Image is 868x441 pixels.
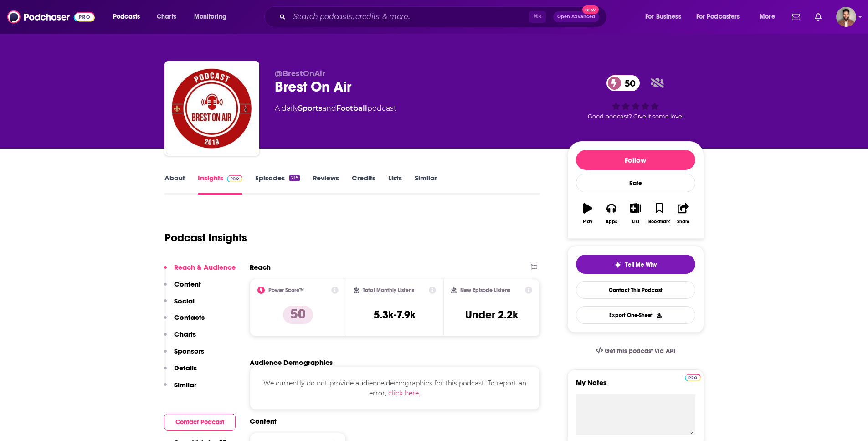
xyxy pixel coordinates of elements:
button: Details [164,364,197,380]
button: Sponsors [164,347,204,364]
span: Logged in as calmonaghan [836,7,856,27]
a: About [164,174,185,195]
button: Export One-Sheet [576,306,695,324]
h1: Podcast Insights [164,231,247,245]
div: Play [583,219,592,225]
a: Show notifications dropdown [788,9,804,25]
button: Show profile menu [836,7,856,27]
div: Share [677,219,689,225]
span: Open Advanced [557,15,595,19]
button: open menu [107,10,152,24]
span: Podcasts [113,10,140,23]
div: Search podcasts, credits, & more... [273,6,616,27]
button: tell me why sparkleTell Me Why [576,255,695,274]
button: Follow [576,150,695,170]
img: Podchaser Pro [685,374,701,381]
h2: Content [250,417,533,426]
button: Reach & Audience [164,263,236,280]
button: open menu [753,10,786,24]
img: Brest On Air [166,63,257,154]
p: 50 [283,306,313,324]
p: Contacts [174,313,205,322]
a: InsightsPodchaser Pro [198,174,243,195]
a: Sports [298,104,322,113]
label: My Notes [576,378,695,394]
span: @BrestOnAir [275,69,325,78]
button: Play [576,197,600,230]
a: Football [336,104,367,113]
button: click here. [388,388,420,398]
span: Tell Me Why [625,261,657,268]
div: Rate [576,174,695,192]
a: Contact This Podcast [576,281,695,299]
span: New [582,5,599,14]
button: open menu [690,10,753,24]
div: 215 [289,175,299,181]
h3: Under 2.2k [465,308,518,322]
a: Charts [151,10,182,24]
img: User Profile [836,7,856,27]
h2: Total Monthly Listens [363,287,414,293]
span: For Business [645,10,681,23]
span: Monitoring [194,10,226,23]
p: Sponsors [174,347,204,355]
a: Similar [415,174,437,195]
div: A daily podcast [275,103,396,114]
h2: Reach [250,263,271,272]
button: open menu [639,10,693,24]
button: Social [164,297,195,313]
a: Show notifications dropdown [811,9,825,25]
h2: New Episode Listens [460,287,510,293]
a: Get this podcast via API [588,340,683,362]
img: Podchaser Pro [227,175,243,182]
div: List [632,219,639,225]
div: Bookmark [648,219,670,225]
span: ⌘ K [529,11,546,23]
span: More [760,10,775,23]
span: For Podcasters [696,10,740,23]
button: Contact Podcast [164,414,236,431]
span: Charts [157,10,176,23]
button: open menu [188,10,238,24]
a: Reviews [313,174,339,195]
button: Content [164,280,201,297]
img: tell me why sparkle [614,261,621,268]
div: 50Good podcast? Give it some love! [567,69,704,126]
a: Lists [388,174,402,195]
p: Charts [174,330,196,338]
h3: 5.3k-7.9k [374,308,416,322]
span: 50 [616,75,640,91]
p: Similar [174,380,196,389]
button: Similar [164,380,196,397]
a: Pro website [685,373,701,381]
p: Reach & Audience [174,263,236,272]
h2: Audience Demographics [250,358,333,367]
button: Contacts [164,313,205,330]
button: Share [671,197,695,230]
span: Good podcast? Give it some love! [588,113,683,120]
span: and [322,104,336,113]
button: Charts [164,330,196,347]
button: Bookmark [647,197,671,230]
div: Apps [606,219,617,225]
a: Episodes215 [255,174,299,195]
p: Details [174,364,197,372]
p: Social [174,297,195,305]
a: 50 [606,75,640,91]
span: Get this podcast via API [605,347,675,355]
a: Credits [352,174,375,195]
button: List [623,197,647,230]
button: Open AdvancedNew [553,11,599,22]
h2: Power Score™ [268,287,304,293]
p: Content [174,280,201,288]
input: Search podcasts, credits, & more... [289,10,529,24]
button: Apps [600,197,623,230]
span: We currently do not provide audience demographics for this podcast. To report an error, [263,379,526,397]
img: Podchaser - Follow, Share and Rate Podcasts [7,8,95,26]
